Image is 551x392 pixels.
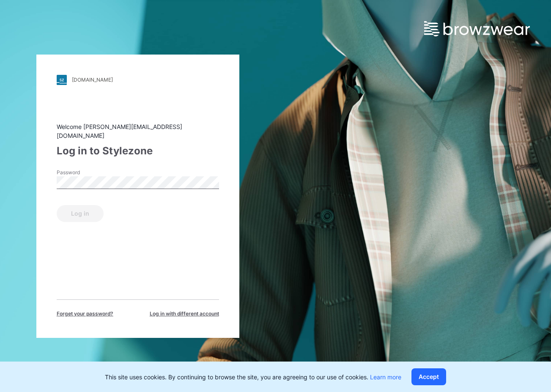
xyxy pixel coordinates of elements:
[57,310,113,318] span: Forget your password?
[370,373,401,381] a: Learn more
[57,122,219,140] div: Welcome [PERSON_NAME][EMAIL_ADDRESS][DOMAIN_NAME]
[72,77,113,83] div: [DOMAIN_NAME]
[57,75,67,85] img: stylezone-logo.562084cfcfab977791bfbf7441f1a819.svg
[57,169,116,176] label: Password
[424,21,530,36] img: browzwear-logo.e42bd6dac1945053ebaf764b6aa21510.svg
[57,143,219,159] div: Log in to Stylezone
[411,368,446,385] button: Accept
[150,310,219,318] span: Log in with different account
[105,373,401,381] p: This site uses cookies. By continuing to browse the site, you are agreeing to our use of cookies.
[57,75,219,85] a: [DOMAIN_NAME]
